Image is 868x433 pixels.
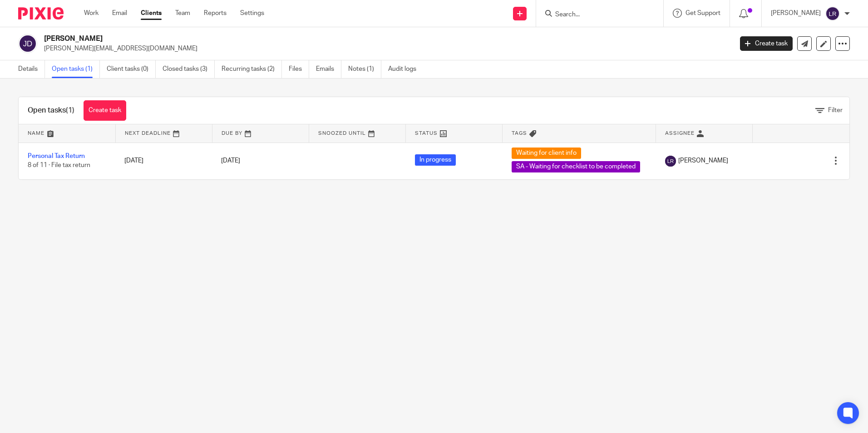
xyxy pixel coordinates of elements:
span: (1) [66,107,74,114]
img: Pixie [18,7,64,20]
a: Work [84,9,99,18]
a: Client tasks (0) [107,60,156,78]
p: [PERSON_NAME][EMAIL_ADDRESS][DOMAIN_NAME] [44,44,726,53]
img: svg%3E [825,6,840,21]
input: Search [554,11,636,19]
span: 8 of 11 · File tax return [28,162,90,169]
a: Personal Tax Return [28,153,85,159]
span: Filter [828,107,843,113]
a: Reports [204,9,227,18]
a: Settings [240,9,264,18]
span: In progress [415,154,456,166]
a: Closed tasks (3) [163,60,215,78]
h2: [PERSON_NAME] [44,34,590,44]
p: [PERSON_NAME] [771,9,821,18]
a: Audit logs [388,60,423,78]
img: svg%3E [665,156,676,167]
a: Create task [740,36,793,51]
a: Recurring tasks (2) [222,60,282,78]
a: Details [18,60,45,78]
td: [DATE] [115,143,212,179]
span: Get Support [686,10,720,16]
a: Email [112,9,127,18]
span: [PERSON_NAME] [678,156,728,165]
span: [DATE] [221,157,240,164]
h1: Open tasks [28,106,74,115]
span: Status [415,131,438,136]
a: Emails [316,60,341,78]
span: Snoozed Until [318,131,366,136]
span: SA - Waiting for checklist to be completed [512,161,640,172]
span: Tags [512,131,527,136]
a: Notes (1) [348,60,381,78]
a: Open tasks (1) [52,60,100,78]
img: svg%3E [18,34,37,53]
a: Clients [141,9,162,18]
a: Create task [84,100,126,121]
a: Files [289,60,309,78]
span: Waiting for client info [512,148,581,159]
a: Team [175,9,190,18]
